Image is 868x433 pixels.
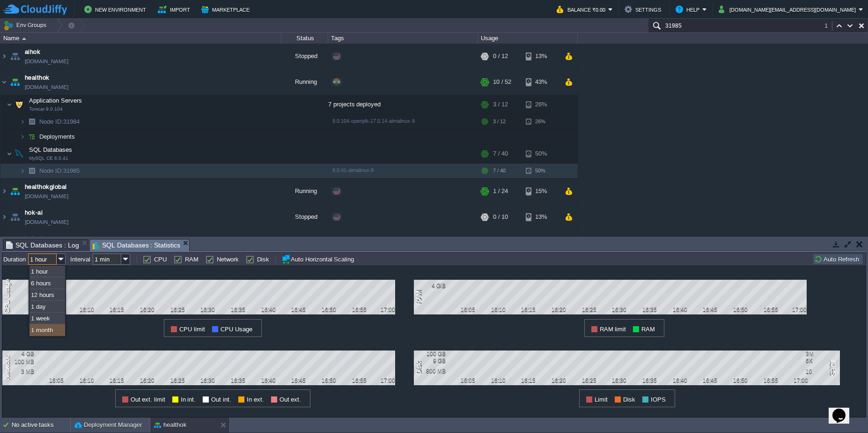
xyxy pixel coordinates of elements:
button: Auto Horizontal Scaling [281,254,357,264]
div: 7 / 40 [493,144,508,163]
div: 16:10 [486,377,510,384]
div: 16:10 [486,306,510,313]
span: MySQL CE 8.0.41 [29,156,68,161]
span: Out ext. limit [131,396,165,403]
div: 100 MB [4,358,34,365]
a: Application ServersTomcat 9.0.104 [28,97,83,104]
div: RAM [414,289,425,306]
div: 26% [526,95,556,114]
div: 16:15 [517,377,540,384]
label: Interval [70,256,90,263]
div: 3 MB [4,368,34,375]
div: 17:00 [372,377,395,384]
button: Import [158,4,193,15]
div: 16:45 [287,306,310,313]
div: CPU Usage [2,278,14,314]
div: 10 [806,368,836,375]
div: 13% [526,44,556,69]
span: Node ID: [39,118,63,125]
div: 9 GB [415,358,446,364]
div: 7 projects deployed [328,95,478,114]
div: 16:55 [347,377,371,384]
div: Stopped [281,44,328,69]
div: 1 day [29,301,65,313]
div: 16:50 [317,306,341,313]
img: AMDAwAAAACH5BAEAAAAALAAAAAABAAEAAAICRAEAOw== [7,95,12,114]
img: AMDAwAAAACH5BAEAAAAALAAAAAABAAEAAAICRAEAOw== [8,69,22,95]
div: 16:25 [577,377,601,384]
div: Running [281,179,328,204]
div: 16:20 [547,306,571,313]
div: 7 / 40 [493,164,506,178]
span: 31984 [38,118,81,126]
div: 1 / 24 [493,179,508,204]
div: 16:20 [136,377,159,384]
a: hok-php [25,234,48,243]
img: AMDAwAAAACH5BAEAAAAALAAAAAABAAEAAAICRAEAOw== [22,37,26,40]
div: 16:35 [227,306,250,313]
a: Deployments [38,133,76,141]
div: 16:40 [668,377,691,384]
div: 16:05 [45,377,68,384]
img: AMDAwAAAACH5BAEAAAAALAAAAAABAAEAAAICRAEAOw== [0,179,8,204]
img: AMDAwAAAACH5BAEAAAAALAAAAAABAAEAAAICRAEAOw== [8,179,22,204]
div: 16:15 [517,306,540,313]
span: Out ext. [280,396,302,403]
a: [DOMAIN_NAME] [25,217,68,227]
div: 1 [824,21,832,30]
span: SQL Databases : Statistics [93,239,181,251]
div: 4 GiB [415,283,446,289]
span: 8.0.41-almalinux-9 [332,167,374,173]
label: Network [217,256,239,263]
div: 3 / 12 [493,95,508,114]
img: AMDAwAAAACH5BAEAAAAALAAAAAABAAEAAAICRAEAOw== [0,230,8,255]
span: Node ID: [39,167,63,174]
div: 16:30 [196,377,220,384]
button: Env Groups [3,19,50,32]
div: Usage [478,33,577,44]
div: 6 hours [29,277,65,289]
img: AMDAwAAAACH5BAEAAAAALAAAAAABAAEAAAICRAEAOw== [0,44,8,69]
div: 16:50 [729,377,752,384]
div: 1 week [29,313,65,324]
a: healthok [25,73,50,82]
div: Network [2,355,14,381]
img: AMDAwAAAACH5BAEAAAAALAAAAAABAAEAAAICRAEAOw== [25,129,38,144]
div: 16:05 [456,377,480,384]
div: 16:55 [759,377,782,384]
img: AMDAwAAAACH5BAEAAAAALAAAAAABAAEAAAICRAEAOw== [13,95,26,114]
label: RAM [185,256,199,263]
label: Disk [257,256,269,263]
div: 26% [526,114,556,129]
div: 16:35 [638,377,662,384]
div: 0 / 12 [493,44,508,69]
button: Balance ₹0.00 [557,4,608,15]
div: 3 / 12 [493,114,506,129]
a: [DOMAIN_NAME] [25,82,68,92]
div: 16:30 [608,377,631,384]
div: 16:55 [759,306,782,313]
div: 16:40 [668,306,691,313]
div: 43% [526,69,556,95]
span: 9.0.104-openjdk-17.0.14-almalinux-9 [332,118,415,124]
div: 16:40 [257,306,280,313]
img: AMDAwAAAACH5BAEAAAAALAAAAAABAAEAAAICRAEAOw== [20,129,25,144]
div: 3M [806,351,836,357]
div: 16:30 [608,306,631,313]
div: 16:45 [699,306,722,313]
span: CPU Usage [221,326,252,333]
a: SQL DatabasesMySQL CE 8.0.41 [28,146,74,153]
img: AMDAwAAAACH5BAEAAAAALAAAAAABAAEAAAICRAEAOw== [25,114,38,129]
label: CPU [154,256,167,263]
a: [DOMAIN_NAME] [25,57,68,66]
img: CloudJiffy [3,4,67,15]
div: 16:40 [257,377,280,384]
span: In ext. [247,396,264,403]
button: Help [676,4,702,15]
div: 100 GB [415,351,446,357]
div: 16:45 [287,377,310,384]
span: CPU limit [179,326,205,333]
img: AMDAwAAAACH5BAEAAAAALAAAAAABAAEAAAICRAEAOw== [8,230,22,255]
img: AMDAwAAAACH5BAEAAAAALAAAAAABAAEAAAICRAEAOw== [13,144,26,163]
div: IOPS [826,359,838,376]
